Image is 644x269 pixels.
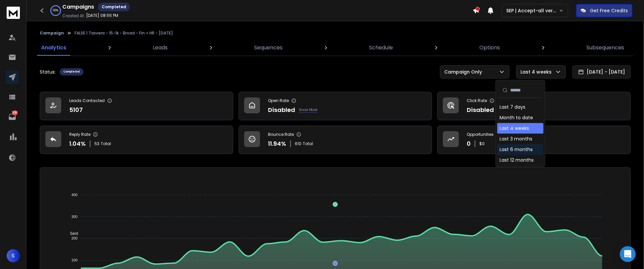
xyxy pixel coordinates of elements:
[590,7,628,14] p: Get Free Credits
[71,215,77,219] tspan: 300
[250,40,287,56] a: Sequences
[71,237,77,241] tspan: 200
[40,126,233,154] a: Reply Rate1.04%53Total
[479,44,500,52] p: Options
[437,126,631,154] a: Opportunities0$0
[239,126,432,154] a: Bounce Rate11.94%610Total
[620,246,636,262] div: Open Intercom Messenger
[12,110,18,116] p: 1381
[268,139,286,148] p: 11.94 %
[582,40,628,56] a: Subsequences
[71,258,77,262] tspan: 100
[69,139,86,148] p: 1.04 %
[500,104,526,110] div: Last 7 days
[444,69,485,75] p: Campaign Only
[69,98,105,103] p: Leads Contacted
[69,132,90,137] p: Reply Rate
[71,193,77,197] tspan: 400
[75,30,173,36] p: FALSE 1 Taxvera - 15-1k - Broad - Fin + HR - [DATE]
[500,114,533,121] div: Month to date
[6,110,19,124] a: 1381
[98,3,130,11] div: Completed
[268,98,289,103] p: Open Rate
[40,92,233,120] a: Leads Contacted5107
[475,40,504,56] a: Options
[60,68,83,76] div: Completed
[467,132,494,137] p: Opportunities
[7,249,20,262] button: S
[506,7,559,14] p: SEP | Accept-all verifications
[62,13,85,19] p: Created At:
[479,141,485,146] p: $ 0
[94,141,99,146] span: 53
[303,141,313,146] span: Total
[572,65,631,79] button: [DATE] - [DATE]
[41,44,66,52] p: Analytics
[467,105,494,115] p: Disabled
[239,92,432,120] a: Open RateDisabledKnow More
[40,69,56,75] p: Status:
[520,69,554,75] p: Last 4 weeks
[500,146,533,153] div: Last 6 months
[86,13,118,18] p: [DATE] 08:55 PM
[7,7,20,19] img: logo
[268,105,295,115] p: Disabled
[153,44,168,52] p: Leads
[467,98,487,103] p: Click Rate
[268,132,294,137] p: Bounce Rate
[101,141,111,146] span: Total
[65,231,78,236] span: Sent
[500,125,529,132] div: Last 4 weeks
[254,44,283,52] p: Sequences
[586,44,624,52] p: Subsequences
[40,30,64,36] button: Campaign
[500,135,533,142] div: Last 3 months
[500,157,534,163] div: Last 12 months
[37,40,70,56] a: Analytics
[299,107,317,113] p: Know More
[149,40,172,56] a: Leads
[295,141,301,146] span: 610
[62,3,94,11] h1: Campaigns
[53,9,59,13] p: 100 %
[467,139,471,148] p: 0
[69,105,83,115] p: 5107
[365,40,397,56] a: Schedule
[576,4,632,17] button: Get Free Credits
[369,44,393,52] p: Schedule
[437,92,631,120] a: Click RateDisabledKnow More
